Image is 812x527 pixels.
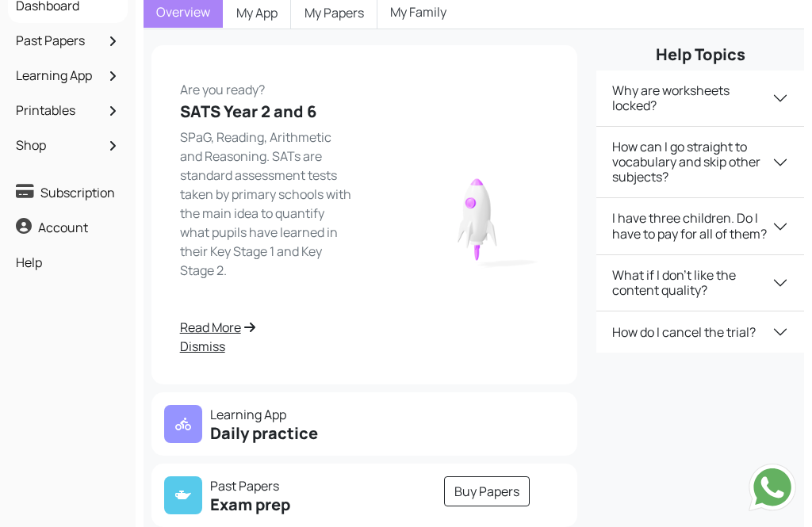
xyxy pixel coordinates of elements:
[12,97,124,124] a: Printables
[180,102,355,121] h5: SATS Year 2 and 6
[12,179,124,206] a: Subscription
[180,337,355,356] a: Dismiss
[180,128,355,280] p: SPaG, Reading, Arithmetic and Reasoning. SATs are standard assessment tests taken by primary scho...
[164,476,355,495] p: Past Papers
[164,405,355,424] p: Learning App
[180,318,355,337] a: Read More
[596,71,804,126] button: Why are worksheets locked?
[596,311,804,353] button: How do I cancel the trial?
[596,255,804,311] button: What if I don't like the content quality?
[164,495,355,514] h5: Exam prep
[749,464,796,511] img: Send whatsapp message to +442080035976
[12,62,124,89] a: Learning App
[444,476,530,506] a: Buy Papers
[596,198,804,254] button: I have three children. Do I have to pay for all of them?
[12,214,124,241] a: Account
[596,127,804,198] button: How can I go straight to vocabulary and skip other subjects?
[596,45,804,64] h5: Help Topics
[12,249,124,276] a: Help
[406,158,549,270] img: rocket
[12,132,124,158] a: Shop
[180,74,355,99] p: Are you ready?
[164,424,355,443] h5: Daily practice
[12,27,124,54] a: Past Papers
